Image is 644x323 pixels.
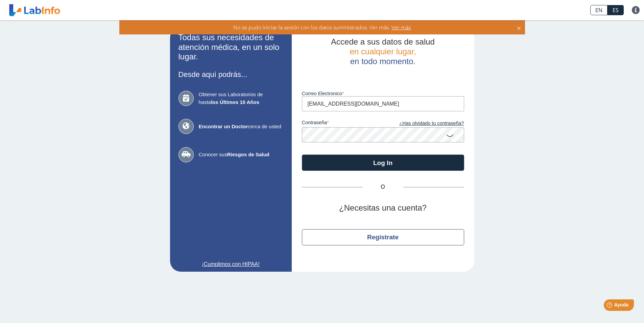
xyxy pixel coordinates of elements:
b: los Últimos 10 Años [211,99,259,105]
h2: Todas sus necesidades de atención médica, en un solo lugar. [178,33,283,62]
span: Accede a sus datos de salud [331,37,435,46]
iframe: Help widget launcher [584,297,637,316]
h3: Desde aquí podrás... [178,70,283,79]
a: ¡Cumplimos con HIPAA! [178,260,283,268]
label: Correo Electronico [302,91,464,96]
span: en todo momento. [350,57,415,66]
span: Obtener sus Laboratorios de hasta [199,91,283,106]
span: Conocer sus [199,151,283,159]
b: Riesgos de Salud [227,152,269,157]
button: Regístrate [302,229,464,245]
a: EN [590,5,607,15]
a: ¿Has olvidado tu contraseña? [383,120,464,127]
button: Log In [302,155,464,171]
span: No se pudo iniciar la sesión con los datos suministrados. Ver más. [233,24,390,31]
span: cerca de usted [199,123,283,131]
h2: ¿Necesitas una cuenta? [302,203,464,213]
span: O [363,183,403,191]
label: contraseña [302,120,383,127]
b: Encontrar un Doctor [199,124,248,129]
a: ES [607,5,624,15]
span: Ver más [390,24,411,31]
span: en cualquier lugar, [350,47,416,56]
